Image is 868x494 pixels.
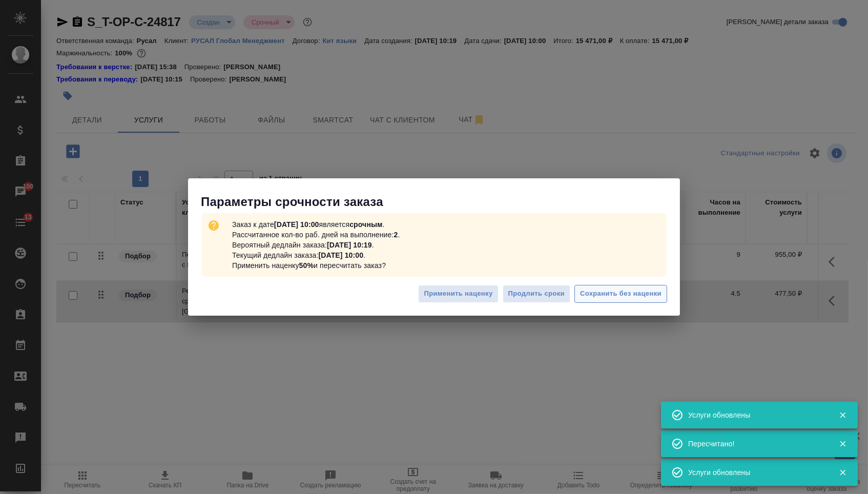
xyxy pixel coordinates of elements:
[832,439,853,448] button: Закрыть
[418,285,498,303] button: Применить наценку
[688,467,823,478] div: Услуги обновлены
[299,261,314,270] b: 50%
[832,410,853,420] button: Закрыть
[832,468,853,477] button: Закрыть
[688,410,823,420] div: Услуги обновлены
[424,288,492,300] span: Применить наценку
[228,215,404,275] p: Заказ к дате является . Рассчитанное кол-во раб. дней на выполнение: . Вероятный дедлайн заказа: ...
[201,194,680,210] p: Параметры срочности заказа
[349,220,382,229] b: срочным
[508,288,565,300] span: Продлить сроки
[688,439,823,449] div: Пересчитано!
[274,220,319,229] b: [DATE] 10:00
[318,251,363,259] b: [DATE] 10:00
[327,241,372,249] b: [DATE] 10:19
[580,288,662,300] span: Сохранить без наценки
[503,285,570,303] button: Продлить сроки
[574,285,667,303] button: Сохранить без наценки
[394,231,398,239] b: 2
